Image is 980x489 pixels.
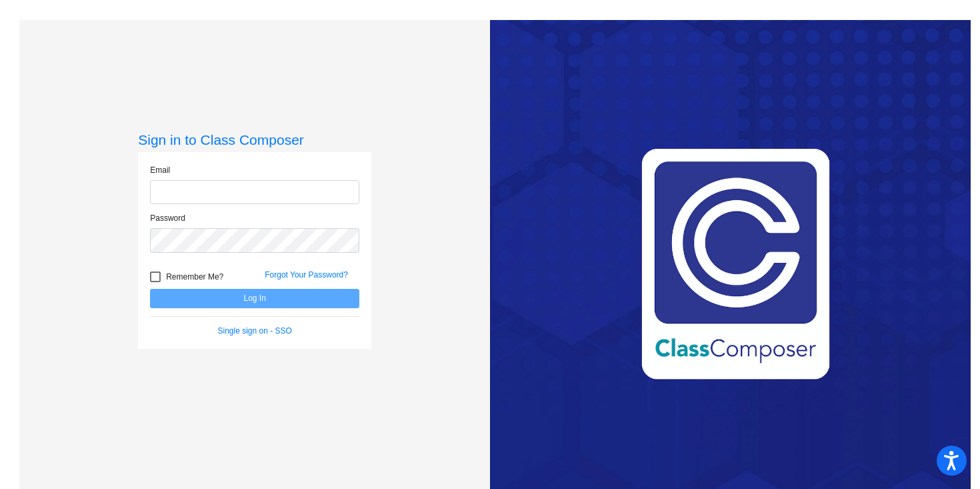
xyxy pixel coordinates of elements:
[265,270,348,280] a: Forgot Your Password?
[138,131,371,148] h3: Sign in to Class Composer
[150,289,359,308] button: Log In
[150,212,185,224] label: Password
[218,326,292,336] a: Single sign on - SSO
[166,269,223,285] span: Remember Me?
[150,164,170,176] label: Email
